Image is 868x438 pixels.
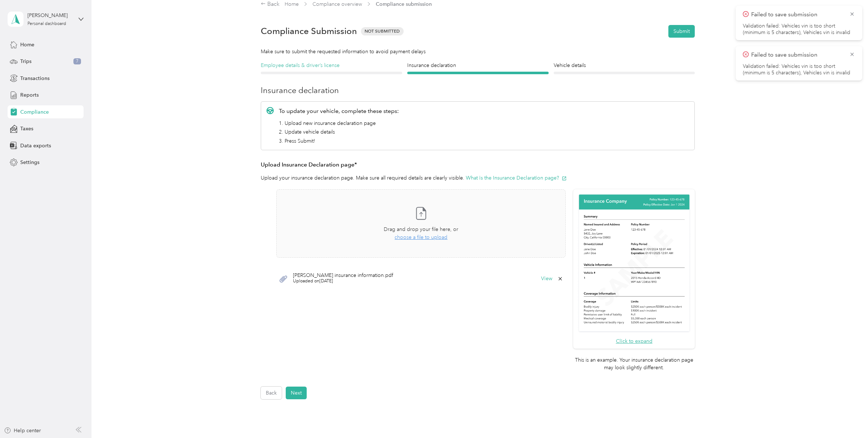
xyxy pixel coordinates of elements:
[20,142,51,149] span: Data exports
[466,174,567,182] button: What is the Insurance Declaration page?
[261,48,695,55] div: Make sure to submit the requested information to avoid payment delays
[20,91,39,99] span: Reports
[616,337,652,345] button: Click to expand
[279,119,399,127] li: 1. Upload new insurance declaration page
[261,174,695,182] p: Upload your insurance declaration page. Make sure all required details are clearly visible.
[285,1,299,7] a: Home
[261,160,695,169] h3: Upload Insurance Declaration page*
[73,58,81,65] span: 7
[554,62,695,69] h4: Vehicle details
[261,62,402,69] h4: Employee details & driver’s license
[20,108,49,116] span: Compliance
[407,62,549,69] h4: Insurance declaration
[312,1,362,7] a: Compliance overview
[395,234,447,240] span: choose a file to upload
[261,26,357,36] h1: Compliance Submission
[541,276,552,281] button: View
[261,84,695,96] h3: Insurance declaration
[279,107,399,115] p: To update your vehicle, complete these steps:
[261,387,282,399] button: Back
[827,397,868,438] iframe: Everlance-gr Chat Button Frame
[27,12,73,19] div: [PERSON_NAME]
[668,25,695,38] button: Submit
[279,137,399,145] li: 3. Press Submit!
[20,75,50,82] span: Transactions
[20,159,39,166] span: Settings
[279,128,399,136] li: 2. Update vehicle details
[384,226,458,232] span: Drag and drop your file here, or
[293,278,393,285] span: Uploaded on [DATE]
[743,63,855,76] li: Validation failed: Vehicles vin is too short (minimum is 5 characters), Vehicles vin is invalid
[573,356,695,371] p: This is an example. Your insurance declaration page may look slightly different.
[20,58,31,65] span: Trips
[577,193,691,333] img: Sample insurance declaration
[743,23,855,36] li: Validation failed: Vehicles vin is too short (minimum is 5 characters), Vehicles vin is invalid
[751,10,844,19] p: Failed to save submission
[27,22,66,26] div: Personal dashboard
[20,41,34,49] span: Home
[751,50,844,59] p: Failed to save submission
[277,190,565,257] span: Drag and drop your file here, orchoose a file to upload
[20,125,33,132] span: Taxes
[4,427,41,434] button: Help center
[286,387,307,399] button: Next
[361,27,404,35] span: Not Submitted
[376,0,432,8] span: Compliance submission
[293,273,393,278] span: [PERSON_NAME] insurance information.pdf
